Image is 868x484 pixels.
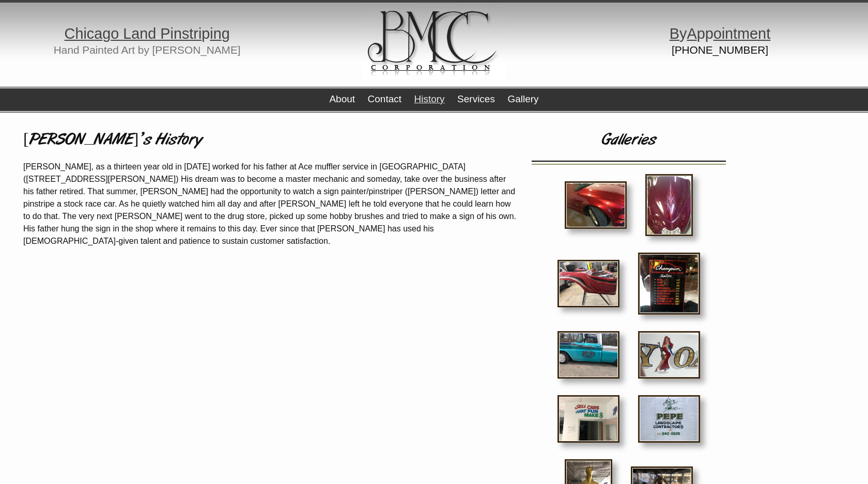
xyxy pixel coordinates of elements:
[672,44,768,56] a: [PHONE_NUMBER]
[8,46,286,54] h2: Hand Painted Art by [PERSON_NAME]
[645,174,693,236] img: 29383.JPG
[329,93,355,104] a: About
[557,395,619,443] img: IMG_3795.jpg
[507,93,538,104] a: Gallery
[414,93,444,104] a: History
[23,128,518,153] h1: [PERSON_NAME]’s History
[8,28,286,39] h1: g p g
[525,128,732,153] h1: Galleries
[210,25,221,42] span: in
[368,93,401,104] a: Contact
[65,25,103,42] span: Chica
[565,181,627,229] img: IMG_1688.JPG
[638,253,700,315] img: IMG_4294.jpg
[457,93,495,104] a: Services
[111,25,202,42] span: o Land Pinstri
[638,395,700,443] img: IMG_2395.jpg
[557,260,619,307] img: IMG_2632.jpg
[581,28,859,39] h1: y pp
[23,161,518,247] p: [PERSON_NAME], as a thirteen year old in [DATE] worked for his father at Ace muffler service in [...
[638,331,700,379] img: IMG_2550.jpg
[714,25,770,42] span: ointment
[687,25,696,42] span: A
[670,25,679,42] span: B
[557,331,619,379] img: IMG_3465.jpg
[362,3,506,79] img: logo.gif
